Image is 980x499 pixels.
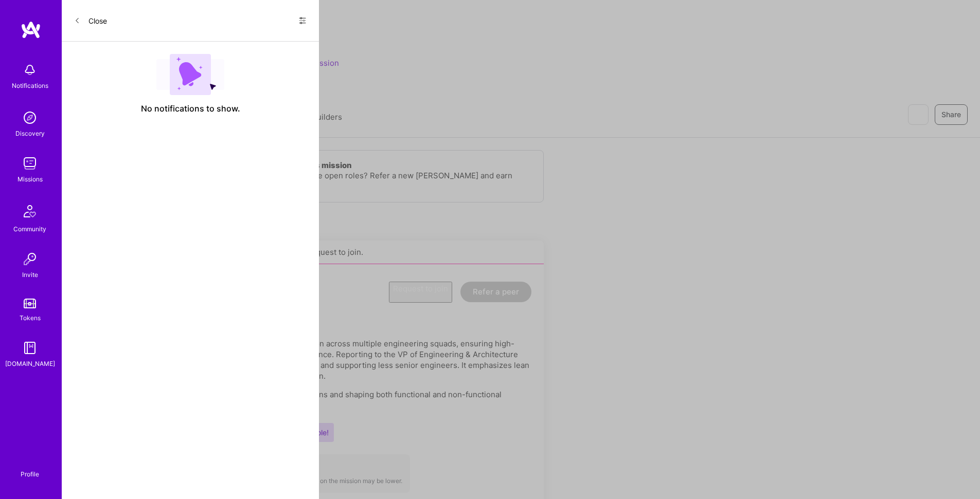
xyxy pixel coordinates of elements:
[24,299,36,308] img: tokens
[21,21,41,39] img: logo
[20,338,40,358] img: guide book
[17,458,43,478] a: Profile
[15,128,45,139] div: Discovery
[20,249,40,269] img: Invite
[17,199,42,224] img: Community
[141,103,240,114] span: No notifications to show.
[20,107,40,128] img: discovery
[13,224,46,234] div: Community
[21,469,39,478] div: Profile
[156,54,224,95] img: empty
[22,269,38,280] div: Invite
[17,174,43,184] div: Missions
[74,12,107,29] button: Close
[20,312,41,323] div: Tokens
[5,358,55,369] div: [DOMAIN_NAME]
[20,153,40,174] img: teamwork
[12,80,48,91] div: Notifications
[20,60,40,80] img: bell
